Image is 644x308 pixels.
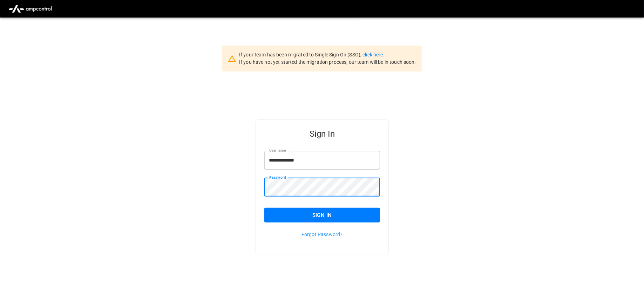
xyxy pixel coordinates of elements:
button: Sign In [264,208,380,223]
span: If you have not yet started the migration process, our team will be in touch soon. [239,59,416,65]
p: Forgot Password? [264,231,380,238]
a: click here. [362,52,384,57]
label: Username [269,148,286,153]
label: Password [269,175,286,180]
img: ampcontrol.io logo [6,2,55,15]
h5: Sign In [264,128,380,139]
span: If your team has been migrated to Single Sign On (SSO), [239,52,362,57]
